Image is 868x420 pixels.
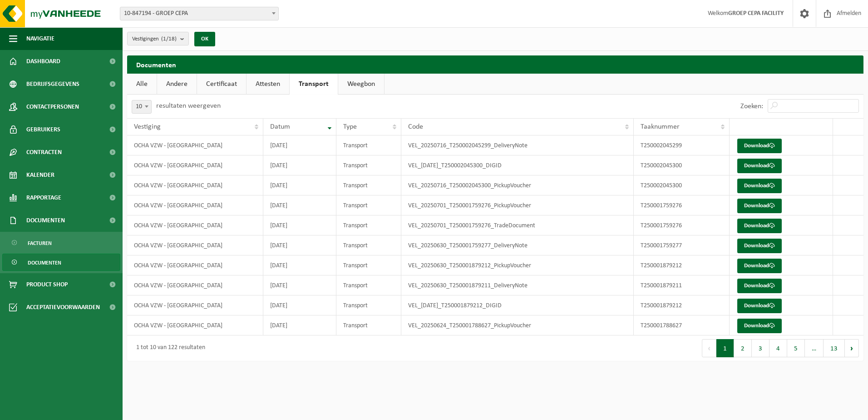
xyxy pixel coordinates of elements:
[247,74,289,95] a: Attesten
[336,235,401,255] td: Transport
[634,255,730,275] td: T250001879212
[26,141,62,164] span: Contracten
[127,74,157,95] a: Alle
[716,339,734,357] button: 1
[263,295,336,315] td: [DATE]
[634,155,730,175] td: T250002045300
[634,215,730,235] td: T250001759276
[728,10,784,17] strong: GROEP CEPA FACILITY
[197,74,246,95] a: Certificaat
[127,215,263,235] td: OCHA VZW - [GEOGRAPHIC_DATA]
[401,275,634,295] td: VEL_20250630_T250001879211_DeliveryNote
[127,135,263,155] td: OCHA VZW - [GEOGRAPHIC_DATA]
[737,259,782,273] a: Download
[336,195,401,215] td: Transport
[26,27,54,50] span: Navigatie
[401,315,634,335] td: VEL_20250624_T250001788627_PickupVoucher
[157,74,197,95] a: Andere
[194,32,215,46] button: OK
[263,275,336,295] td: [DATE]
[336,255,401,275] td: Transport
[737,219,782,233] a: Download
[263,215,336,235] td: [DATE]
[263,175,336,195] td: [DATE]
[737,139,782,153] a: Download
[127,235,263,255] td: OCHA VZW - [GEOGRAPHIC_DATA]
[156,102,221,110] label: resultaten weergeven
[338,74,384,95] a: Weegbon
[263,235,336,255] td: [DATE]
[132,340,205,356] div: 1 tot 10 van 122 resultaten
[127,55,863,73] h2: Documenten
[408,123,423,130] span: Code
[737,199,782,213] a: Download
[26,118,60,141] span: Gebruikers
[401,215,634,235] td: VEL_20250701_T250001759276_TradeDocument
[336,175,401,195] td: Transport
[26,73,79,95] span: Bedrijfsgegevens
[401,195,634,215] td: VEL_20250701_T250001759276_PickupVoucher
[26,186,61,209] span: Rapportage
[120,7,279,20] span: 10-847194 - GROEP CEPA
[336,135,401,155] td: Transport
[127,315,263,335] td: OCHA VZW - [GEOGRAPHIC_DATA]
[634,295,730,315] td: T250001879212
[263,255,336,275] td: [DATE]
[2,254,120,271] a: Documenten
[127,295,263,315] td: OCHA VZW - [GEOGRAPHIC_DATA]
[401,175,634,195] td: VEL_20250716_T250002045300_PickupVoucher
[634,275,730,295] td: T250001879211
[634,315,730,335] td: T250001788627
[263,155,336,175] td: [DATE]
[634,135,730,155] td: T250002045299
[401,155,634,175] td: VEL_[DATE]_T250002045300_DIGID
[634,235,730,255] td: T250001759277
[28,235,52,252] span: Facturen
[263,195,336,215] td: [DATE]
[737,319,782,333] a: Download
[132,32,177,46] span: Vestigingen
[263,135,336,155] td: [DATE]
[336,295,401,315] td: Transport
[824,339,845,357] button: 13
[26,95,79,118] span: Contactpersonen
[737,179,782,193] a: Download
[734,339,752,357] button: 2
[845,339,859,357] button: Next
[290,74,338,95] a: Transport
[161,36,177,42] count: (1/18)
[769,339,787,357] button: 4
[127,255,263,275] td: OCHA VZW - [GEOGRAPHIC_DATA]
[336,275,401,295] td: Transport
[127,32,189,45] button: Vestigingen(1/18)
[737,239,782,253] a: Download
[336,155,401,175] td: Transport
[2,234,120,251] a: Facturen
[28,254,61,271] span: Documenten
[737,159,782,173] a: Download
[26,273,68,296] span: Product Shop
[702,339,716,357] button: Previous
[134,123,161,130] span: Vestiging
[737,299,782,313] a: Download
[127,195,263,215] td: OCHA VZW - [GEOGRAPHIC_DATA]
[740,103,763,110] label: Zoeken:
[401,255,634,275] td: VEL_20250630_T250001879212_PickupVoucher
[787,339,805,357] button: 5
[263,315,336,335] td: [DATE]
[132,100,152,114] span: 10
[752,339,769,357] button: 3
[336,215,401,235] td: Transport
[343,123,357,130] span: Type
[336,315,401,335] td: Transport
[805,339,824,357] span: …
[401,235,634,255] td: VEL_20250630_T250001759277_DeliveryNote
[26,296,100,319] span: Acceptatievoorwaarden
[270,123,290,130] span: Datum
[26,209,65,232] span: Documenten
[401,135,634,155] td: VEL_20250716_T250002045299_DeliveryNote
[634,195,730,215] td: T250001759276
[401,295,634,315] td: VEL_[DATE]_T250001879212_DIGID
[641,123,680,130] span: Taaknummer
[127,275,263,295] td: OCHA VZW - [GEOGRAPHIC_DATA]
